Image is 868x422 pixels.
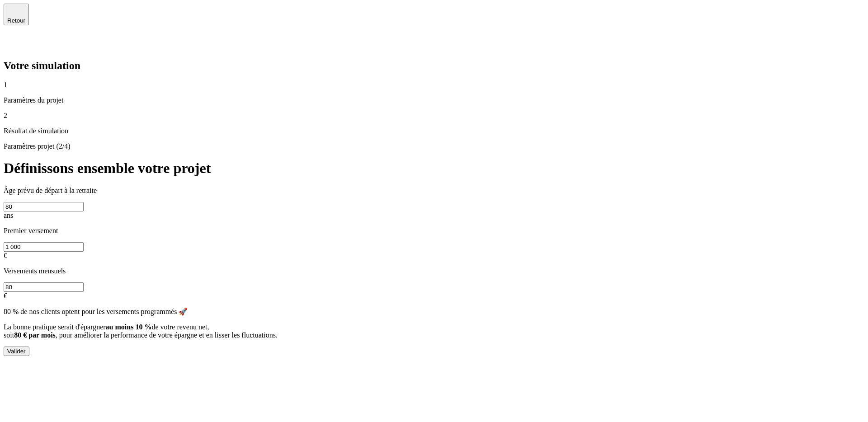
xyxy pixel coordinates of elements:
button: Retour [4,4,29,25]
span: de votre revenu net, [151,323,209,331]
span: € [4,292,7,300]
span: 80 € par mois [14,331,56,339]
span: soit [4,331,14,339]
span: € [4,252,7,259]
p: Versements mensuels [4,267,864,275]
span: Retour [7,17,25,24]
p: Âge prévu de départ à la retraite [4,187,864,195]
p: 2 [4,112,864,120]
h2: Votre simulation [4,60,864,72]
p: Premier versement [4,227,864,235]
span: La bonne pratique serait d'épargner [4,323,106,331]
button: Valider [4,347,29,356]
p: Paramètres du projet [4,96,864,104]
span: , pour améliorer la performance de votre épargne et en lisser les fluctuations. [56,331,278,339]
p: 1 [4,81,864,89]
span: au moins 10 % [106,323,152,331]
p: 80 % de nos clients optent pour les versements programmés 🚀 [4,307,864,316]
h1: Définissons ensemble votre projet [4,160,864,177]
p: Paramètres projet (2/4) [4,142,864,150]
span: ans [4,211,13,219]
div: Valider [7,348,26,355]
p: Résultat de simulation [4,127,864,135]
